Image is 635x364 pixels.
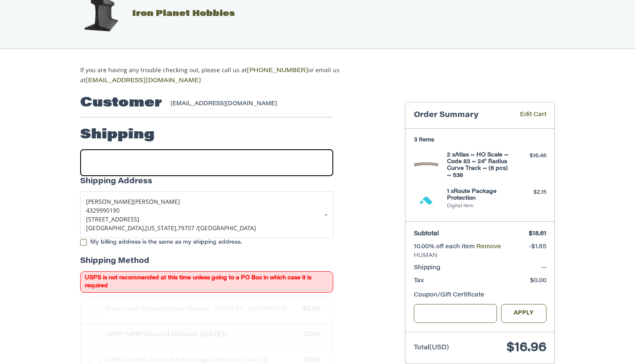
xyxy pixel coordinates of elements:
[80,191,333,238] a: Enter or select a different address
[247,68,308,74] a: [PHONE_NUMBER]
[86,215,139,223] span: [STREET_ADDRESS]
[447,188,511,202] h4: 1 x Route Package Protection
[447,152,511,179] h4: 2 x Atlas ~ HO Scale ~ Code 83 ~ 24" Radius Curve Track ~ (6 pcs) ~ 536
[414,291,546,300] div: Coupon/Gift Certificate
[133,198,180,205] span: [PERSON_NAME]
[198,224,256,232] span: [GEOGRAPHIC_DATA]
[529,244,546,250] span: -$1.65
[86,206,120,214] span: 4329990190
[414,278,424,284] span: Tax
[541,265,546,271] span: --
[507,342,546,354] span: $16.96
[414,111,508,120] h3: Order Summary
[414,252,546,260] span: HUMAN
[178,224,198,232] span: 79707 /
[86,224,145,232] span: [GEOGRAPHIC_DATA],
[447,203,511,210] li: Digital Item
[513,152,546,160] div: $16.46
[145,224,178,232] span: [US_STATE],
[86,78,201,84] a: [EMAIL_ADDRESS][DOMAIN_NAME]
[414,304,497,323] input: Gift Certificate or Coupon Code
[501,304,546,323] button: Apply
[170,100,325,108] div: [EMAIL_ADDRESS][DOMAIN_NAME]
[529,231,546,237] span: $18.61
[414,265,440,271] span: Shipping
[414,137,546,143] h3: 3 Items
[86,198,133,205] span: [PERSON_NAME]
[71,10,235,18] a: Iron Planet Hobbies
[414,244,476,250] span: 10.00% off each item
[80,127,154,143] h2: Shipping
[80,256,149,271] legend: Shipping Method
[530,278,546,284] span: $0.00
[80,65,366,86] p: If you are having any trouble checking out, please call us at or email us at
[80,239,333,246] label: My billing address is the same as my shipping address.
[513,188,546,197] div: $2.15
[476,244,501,250] a: Remove
[80,176,152,192] legend: Shipping Address
[80,271,333,293] span: USPS is not recommended at this time unless going to a PO Box in which case it is required
[414,345,449,351] span: Total (USD)
[80,95,162,112] h2: Customer
[508,111,546,120] a: Edit Cart
[414,231,439,237] span: Subtotal
[132,10,235,18] span: Iron Planet Hobbies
